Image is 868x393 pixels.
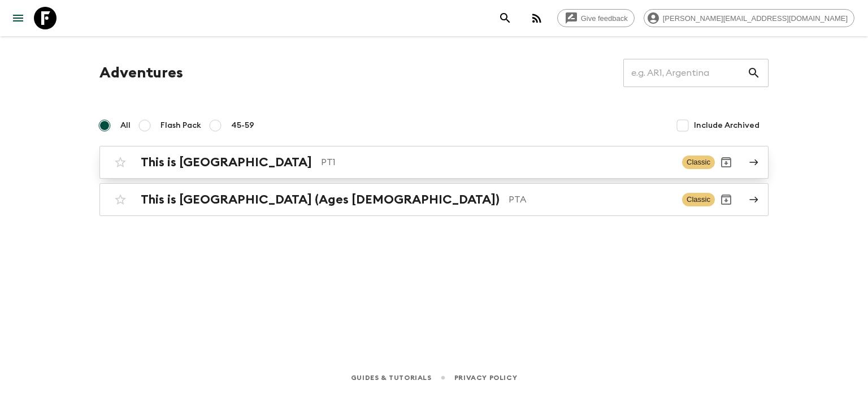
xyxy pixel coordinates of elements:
[120,120,131,131] span: All
[715,188,737,211] button: Archive
[623,57,747,89] input: e.g. AR1, Argentina
[454,372,517,384] a: Privacy Policy
[7,7,29,29] button: menu
[557,9,635,27] a: Give feedback
[99,183,769,216] a: This is [GEOGRAPHIC_DATA] (Ages [DEMOGRAPHIC_DATA])PTAClassicArchive
[141,155,312,170] h2: This is [GEOGRAPHIC_DATA]
[657,14,854,23] span: [PERSON_NAME][EMAIL_ADDRESS][DOMAIN_NAME]
[99,146,769,179] a: This is [GEOGRAPHIC_DATA]PT1ClassicArchive
[99,62,183,84] h1: Adventures
[682,193,715,206] span: Classic
[682,156,715,169] span: Classic
[160,120,201,131] span: Flash Pack
[321,156,673,169] p: PT1
[351,372,432,384] a: Guides & Tutorials
[644,9,854,27] div: [PERSON_NAME][EMAIL_ADDRESS][DOMAIN_NAME]
[141,192,500,207] h2: This is [GEOGRAPHIC_DATA] (Ages [DEMOGRAPHIC_DATA])
[509,193,673,206] p: PTA
[694,120,759,131] span: Include Archived
[575,14,634,23] span: Give feedback
[494,7,517,29] button: search adventures
[715,151,737,174] button: Archive
[231,120,254,131] span: 45-59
